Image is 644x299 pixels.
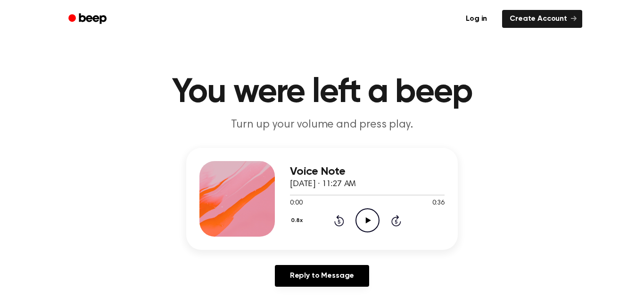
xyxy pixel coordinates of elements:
[290,165,445,178] h3: Voice Note
[62,10,115,28] a: Beep
[141,117,503,133] p: Turn up your volume and press play.
[290,180,356,188] span: [DATE] · 11:27 AM
[290,213,306,229] button: 0.8x
[502,10,582,28] a: Create Account
[456,8,496,30] a: Log in
[275,265,369,287] a: Reply to Message
[81,76,563,110] h1: You were left a beep
[432,198,445,208] span: 0:36
[290,198,302,208] span: 0:00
